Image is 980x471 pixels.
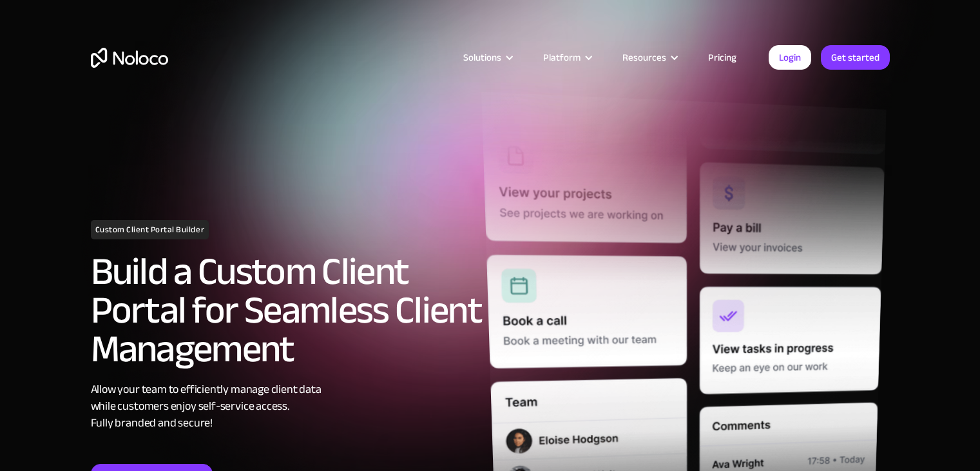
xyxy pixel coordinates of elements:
[463,49,501,66] div: Solutions
[91,381,484,432] div: Allow your team to efficiently manage client data while customers enjoy self-service access. Full...
[91,252,484,368] h2: Build a Custom Client Portal for Seamless Client Management
[606,49,692,66] div: Resources
[527,49,606,66] div: Platform
[447,49,527,66] div: Solutions
[692,49,753,66] a: Pricing
[622,49,666,66] div: Resources
[543,49,581,66] div: Platform
[91,220,209,239] h1: Custom Client Portal Builder
[821,45,890,70] a: Get started
[91,48,168,68] a: home
[769,45,811,70] a: Login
